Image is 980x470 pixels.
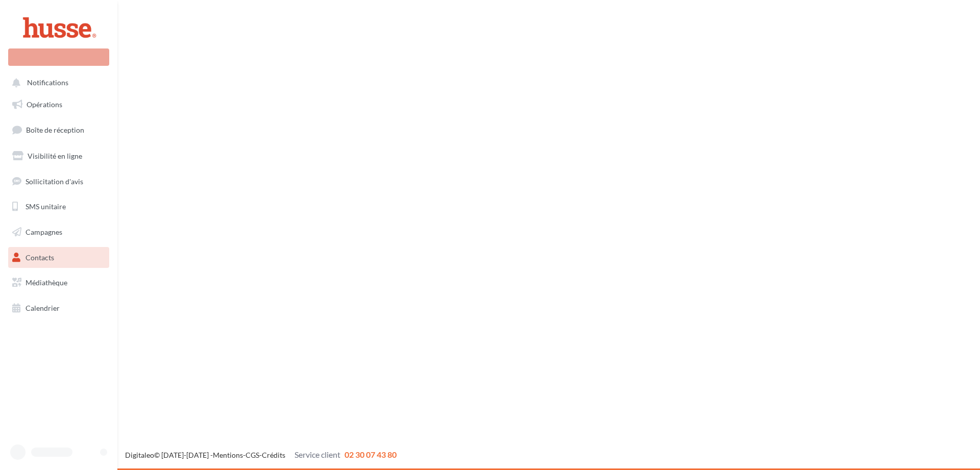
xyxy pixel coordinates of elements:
[6,94,111,115] a: Opérations
[6,272,111,293] a: Médiathèque
[6,221,111,243] a: Campagnes
[262,451,285,459] a: Crédits
[6,247,111,268] a: Contacts
[8,48,109,66] div: Nouvelle campagne
[6,298,111,319] a: Calendrier
[246,451,259,459] a: CGS
[27,79,68,87] span: Notifications
[6,119,111,141] a: Boîte de réception
[213,451,243,459] a: Mentions
[6,145,111,167] a: Visibilité en ligne
[26,228,62,236] span: Campagnes
[27,100,62,109] span: Opérations
[26,202,66,211] span: SMS unitaire
[295,450,340,459] span: Service client
[26,177,83,185] span: Sollicitation d'avis
[26,278,67,287] span: Médiathèque
[28,152,82,160] span: Visibilité en ligne
[26,304,60,312] span: Calendrier
[6,196,111,217] a: SMS unitaire
[345,450,397,459] span: 02 30 07 43 80
[125,451,397,459] span: © [DATE]-[DATE] - - -
[26,253,54,262] span: Contacts
[125,451,154,459] a: Digitaleo
[26,126,84,134] span: Boîte de réception
[6,171,111,192] a: Sollicitation d'avis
